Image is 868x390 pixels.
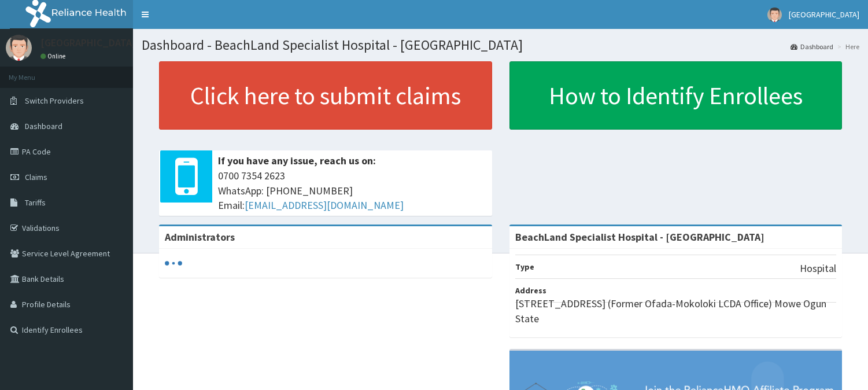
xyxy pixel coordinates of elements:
svg: audio-loading [165,255,182,272]
span: Switch Providers [25,95,84,106]
span: Dashboard [25,121,62,131]
b: Address [515,285,546,296]
img: User Image [767,8,782,22]
p: Hospital [800,261,836,276]
strong: BeachLand Specialist Hospital - [GEOGRAPHIC_DATA] [515,230,764,244]
b: Administrators [165,230,235,244]
a: Online [40,52,68,60]
b: If you have any issue, reach us on: [218,154,376,167]
a: Dashboard [791,42,833,51]
img: User Image [6,35,32,61]
a: Click here to submit claims [159,61,492,130]
b: Type [515,262,534,272]
h1: Dashboard - BeachLand Specialist Hospital - [GEOGRAPHIC_DATA] [142,38,859,53]
p: [STREET_ADDRESS] (Former Ofada-Mokoloki LCDA Office) Mowe Ogun State [515,296,837,326]
li: Here [834,42,859,51]
a: [EMAIL_ADDRESS][DOMAIN_NAME] [245,198,404,212]
span: Tariffs [25,197,46,208]
p: [GEOGRAPHIC_DATA] [40,38,136,48]
span: Claims [25,172,47,182]
a: How to Identify Enrollees [509,61,843,130]
span: 0700 7354 2623 WhatsApp: [PHONE_NUMBER] Email: [218,168,486,213]
span: [GEOGRAPHIC_DATA] [789,9,859,20]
